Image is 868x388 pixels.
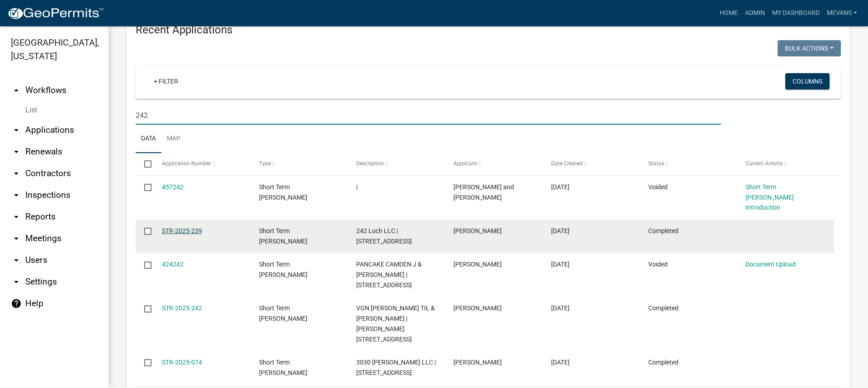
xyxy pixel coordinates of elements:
[153,153,250,175] datatable-header-cell: Application Number
[11,211,22,222] i: arrow_drop_down
[136,106,721,125] input: Search for applications
[640,153,737,175] datatable-header-cell: Status
[778,40,841,56] button: Bulk Actions
[356,227,412,245] span: 242 Loch LLC | 242 LOCH WAY
[648,183,668,191] span: Voided
[162,359,202,366] a: STR-2025-074
[136,23,841,37] h4: Recent Applications
[136,125,161,154] a: Data
[162,227,202,234] a: STR-2025-239
[259,359,307,376] span: Short Term Rental Registration
[356,160,384,167] span: Description
[745,261,796,268] a: Document Upload
[648,160,664,167] span: Status
[11,125,22,136] i: arrow_drop_down
[453,227,502,234] span: Debbie Miller
[453,183,514,201] span: Brittany and Seth McFle
[745,160,783,167] span: Current Activity
[11,255,22,266] i: arrow_drop_down
[356,359,436,376] span: 3030 MCEVER LLC | 242 LOCH WAY
[162,304,202,312] a: STR-2025-242
[453,359,502,366] span: Debbie Miller
[737,153,834,175] datatable-header-cell: Current Activity
[648,304,679,312] span: Completed
[551,160,583,167] span: Date Created
[259,160,271,167] span: Type
[348,153,445,175] datatable-header-cell: Description
[741,5,769,22] a: Admin
[551,227,570,234] span: 06/09/2025
[11,233,22,244] i: arrow_drop_down
[11,276,22,287] i: arrow_drop_down
[785,73,830,89] button: Columns
[162,261,184,268] a: 424242
[356,183,358,191] span: |
[136,153,153,175] datatable-header-cell: Select
[445,153,542,175] datatable-header-cell: Applicant
[161,125,186,154] a: Map
[146,73,185,89] a: + Filter
[769,5,823,22] a: My Dashboard
[11,298,22,309] i: help
[259,261,307,278] span: Short Term Rental Registration
[551,183,570,191] span: 07/30/2025
[453,261,502,268] span: Debbie Miller
[453,304,502,312] span: Hans Till von Ruexleben
[356,261,422,289] span: PANCAKE CAMDEN J & JOSEPH | 149 WOODCREST DR
[259,227,307,245] span: Short Term Rental Registration
[716,5,741,22] a: Home
[11,85,22,96] i: arrow_drop_up
[250,153,348,175] datatable-header-cell: Type
[648,359,679,366] span: Completed
[162,160,211,167] span: Application Number
[551,359,570,366] span: 12/13/2024
[11,168,22,179] i: arrow_drop_down
[259,183,307,201] span: Short Term Rental Registration
[648,261,668,268] span: Voided
[453,160,477,167] span: Applicant
[162,183,184,191] a: 457242
[823,5,861,22] a: Mevans
[745,183,794,211] a: Short Term [PERSON_NAME] Introduction
[259,304,307,322] span: Short Term Rental Registration
[356,304,435,342] span: VON RUEXLEBEN TIL & BETTINA | COPELAN FARM RD
[551,261,570,268] span: 05/21/2025
[11,190,22,201] i: arrow_drop_down
[648,227,679,234] span: Completed
[11,146,22,157] i: arrow_drop_down
[551,304,570,312] span: 05/14/2025
[542,153,639,175] datatable-header-cell: Date Created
